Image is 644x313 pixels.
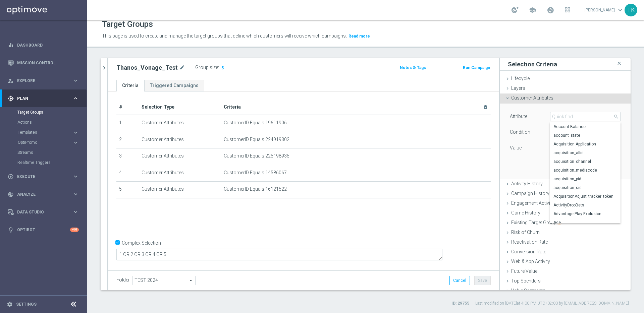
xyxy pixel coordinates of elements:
[510,145,522,151] label: Value
[7,174,79,179] button: play_circle_outline Execute keyboard_arrow_right
[17,150,70,155] a: Streams
[625,4,637,16] div: TK
[224,137,289,142] span: CustomerID Equals 224919302
[8,96,14,102] i: gps_fixed
[510,129,530,135] lable: Condition
[584,5,625,15] a: [PERSON_NAME]keyboard_arrow_down
[7,192,79,197] button: track_changes Analyze keyboard_arrow_right
[224,153,289,159] span: CustomerID Equals 225198935
[616,59,623,68] i: close
[7,78,79,83] button: person_search Explore keyboard_arrow_right
[8,174,14,180] i: play_circle_outline
[72,209,79,215] i: keyboard_arrow_right
[18,130,72,134] div: Templates
[511,76,530,81] span: Lifecycle
[139,132,221,148] td: Customer Attributes
[511,181,543,186] span: Activity History
[7,209,79,215] button: Data Studio keyboard_arrow_right
[511,200,554,206] span: Engagement Activity
[17,110,70,115] a: Target Groups
[139,148,221,165] td: Customer Attributes
[72,173,79,180] i: keyboard_arrow_right
[17,160,70,165] a: Realtime Triggers
[17,221,70,239] a: Optibot
[17,130,79,135] button: Templates keyboard_arrow_right
[511,239,548,245] span: Reactivation Rate
[139,100,221,115] th: Selection Type
[553,124,617,129] span: Account Balance
[17,137,87,147] div: OptiPromo
[511,268,537,274] span: Future Value
[101,58,107,78] button: chevron_right
[116,64,178,72] h2: Thanos_Vonage_Test
[553,194,617,199] span: AcquisitionAdjust_tracker_token
[511,210,540,215] span: Game History
[616,6,624,14] span: keyboard_arrow_down
[116,277,130,283] label: Folder
[17,117,87,127] div: Actions
[8,191,14,197] i: track_changes
[553,176,617,182] span: acquisition_pid
[348,33,371,40] button: Read more
[18,140,72,144] div: OptiPromo
[8,221,79,239] div: Optibot
[116,165,139,182] td: 4
[8,191,72,197] div: Analyze
[72,129,79,136] i: keyboard_arrow_right
[144,80,204,91] a: Triggered Campaigns
[511,288,545,293] span: Value Segments
[553,159,617,164] span: acquisition_channel
[116,148,139,165] td: 3
[553,185,617,190] span: acquisition_sid
[18,130,66,134] span: Templates
[7,301,13,307] i: settings
[483,105,488,110] i: delete_forever
[8,174,72,180] div: Execute
[139,165,221,182] td: Customer Attributes
[553,202,617,208] span: ActivityDropBets
[17,140,79,145] button: OptiPromo keyboard_arrow_right
[8,78,14,84] i: person_search
[511,85,525,91] span: Layers
[72,77,79,84] i: keyboard_arrow_right
[17,107,87,117] div: Target Groups
[116,182,139,198] td: 5
[72,139,79,146] i: keyboard_arrow_right
[7,60,79,66] button: Mission Control
[224,120,287,126] span: CustomerID Equals 19611906
[17,36,79,54] a: Dashboard
[17,54,79,72] a: Mission Control
[139,115,221,132] td: Customer Attributes
[553,220,617,225] span: Age
[218,65,219,70] label: :
[102,33,347,39] span: This page is used to create and manage the target groups that define which customers will receive...
[529,6,536,14] span: school
[221,65,224,72] span: 5
[553,211,617,216] span: Advantage Play Exclusion
[8,227,14,233] i: lightbulb
[475,301,629,306] label: Last modified on [DATE] at 4:00 PM UTC+02:00 by [EMAIL_ADDRESS][DOMAIN_NAME]
[7,96,79,101] button: gps_fixed Plan keyboard_arrow_right
[224,186,287,192] span: CustomerID Equals 16121522
[122,240,161,246] label: Complex Selection
[116,100,139,115] th: #
[8,54,79,72] div: Mission Control
[139,182,221,198] td: Customer Attributes
[17,97,72,101] span: Plan
[17,175,72,179] span: Execute
[510,114,527,119] lable: Attribute
[116,80,144,91] a: Criteria
[8,36,79,54] div: Dashboard
[511,230,540,235] span: Risk of Churn
[195,65,218,70] label: Group size
[550,112,621,121] input: Quick find
[553,133,617,138] span: account_state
